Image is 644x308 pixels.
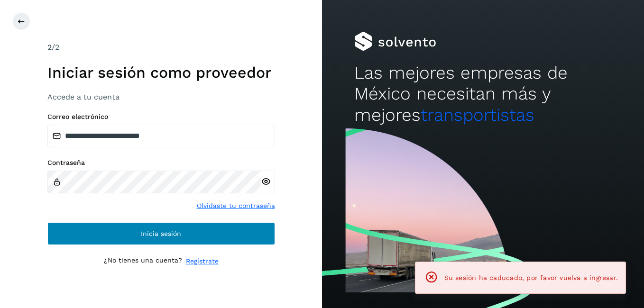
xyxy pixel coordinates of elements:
[47,222,275,245] button: Inicia sesión
[421,105,534,125] span: transportistas
[141,230,181,237] span: Inicia sesión
[197,201,275,211] a: Olvidaste tu contraseña
[186,256,219,266] a: Regístrate
[47,159,275,167] label: Contraseña
[47,113,275,121] label: Correo electrónico
[47,43,52,52] span: 2
[354,63,612,126] h2: Las mejores empresas de México necesitan más y mejores
[444,274,618,281] span: Su sesión ha caducado, por favor vuelva a ingresar.
[47,63,275,82] h1: Iniciar sesión como proveedor
[47,92,275,101] h3: Accede a tu cuenta
[104,256,182,266] p: ¿No tienes una cuenta?
[47,42,275,53] div: /2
